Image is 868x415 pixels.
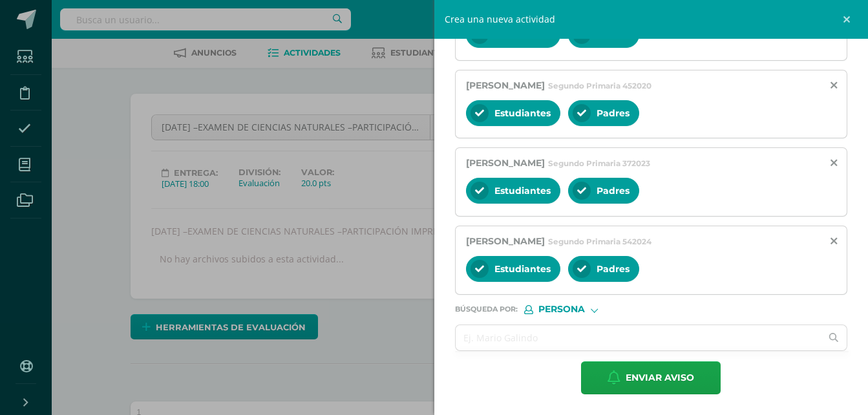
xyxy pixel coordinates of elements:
[494,107,551,119] span: Estudiantes
[597,185,630,197] span: Padres
[597,107,630,119] span: Padres
[538,306,585,313] span: Persona
[581,361,721,394] button: Enviar aviso
[548,158,650,168] span: Segundo Primaria 372023
[524,305,621,314] div: [object Object]
[455,306,518,313] span: Búsqueda por :
[466,157,545,169] span: [PERSON_NAME]
[494,263,551,275] span: Estudiantes
[456,325,821,350] input: Ej. Mario Galindo
[548,237,651,246] span: Segundo Primaria 542024
[466,80,545,91] span: [PERSON_NAME]
[548,81,651,90] span: Segundo Primaria 452020
[626,362,694,394] span: Enviar aviso
[494,185,551,197] span: Estudiantes
[597,263,630,275] span: Padres
[466,235,545,247] span: [PERSON_NAME]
